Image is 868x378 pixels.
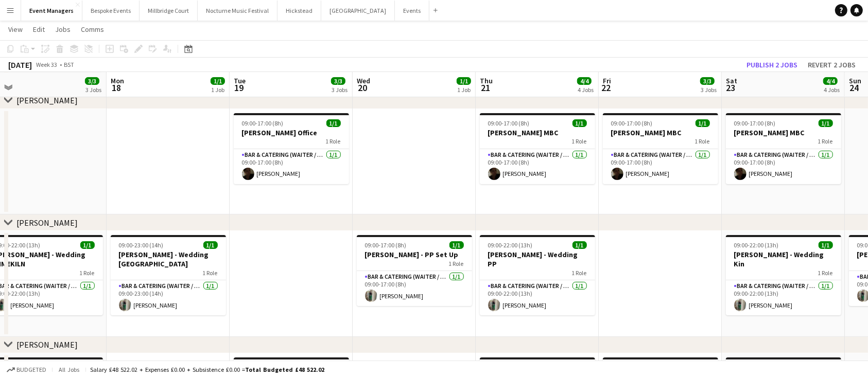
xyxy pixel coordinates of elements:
span: 1 Role [818,269,833,277]
app-card-role: Bar & Catering (Waiter / waitress)1/109:00-17:00 (8h)[PERSON_NAME] [357,271,472,306]
span: 09:00-17:00 (8h) [734,119,776,127]
span: 19 [232,82,246,94]
span: Mon [111,76,124,85]
div: 3 Jobs [85,86,101,94]
span: 1 Role [203,269,218,277]
app-card-role: Bar & Catering (Waiter / waitress)1/109:00-17:00 (8h)[PERSON_NAME] [480,149,595,184]
app-job-card: 09:00-23:00 (14h)1/1[PERSON_NAME] - Wedding [GEOGRAPHIC_DATA]1 RoleBar & Catering (Waiter / waitr... [111,235,226,315]
span: 18 [109,82,124,94]
button: Millbridge Court [140,1,198,21]
app-card-role: Bar & Catering (Waiter / waitress)1/109:00-22:00 (13h)[PERSON_NAME] [480,280,595,315]
span: 4/4 [577,77,592,85]
div: 1 Job [457,86,471,94]
app-job-card: 09:00-17:00 (8h)1/1[PERSON_NAME] - PP Set Up1 RoleBar & Catering (Waiter / waitress)1/109:00-17:0... [357,235,472,306]
span: 09:00-22:00 (13h) [734,241,779,249]
div: 3 Jobs [701,86,717,94]
span: 09:00-22:00 (13h) [488,241,533,249]
h3: [PERSON_NAME] - PP Set Up [357,250,472,259]
app-card-role: Bar & Catering (Waiter / waitress)1/109:00-17:00 (8h)[PERSON_NAME] [603,149,718,184]
button: Event Managers [21,1,82,21]
a: Edit [29,23,49,36]
span: 1/1 [696,119,710,127]
app-job-card: 09:00-17:00 (8h)1/1[PERSON_NAME] MBC1 RoleBar & Catering (Waiter / waitress)1/109:00-17:00 (8h)[P... [603,113,718,184]
span: Jobs [55,25,71,34]
span: 09:00-23:00 (14h) [119,241,164,249]
span: 3/3 [700,77,715,85]
span: 1/1 [203,241,218,249]
button: Bespoke Events [82,1,140,21]
span: 09:00-17:00 (8h) [365,241,407,249]
app-job-card: 09:00-17:00 (8h)1/1[PERSON_NAME] MBC1 RoleBar & Catering (Waiter / waitress)1/109:00-17:00 (8h)[P... [480,113,595,184]
div: Salary £48 522.02 + Expenses £0.00 + Subsistence £0.00 = [90,366,324,373]
h3: [PERSON_NAME] - Wedding PP [480,250,595,268]
button: Budgeted [5,364,48,375]
app-card-role: Bar & Catering (Waiter / waitress)1/109:00-23:00 (14h)[PERSON_NAME] [111,280,226,315]
span: Wed [357,76,370,85]
span: 09:00-17:00 (8h) [488,119,530,127]
span: 22 [601,82,611,94]
span: 1 Role [818,137,833,145]
span: Budgeted [16,366,46,373]
span: 1 Role [572,269,587,277]
div: [DATE] [8,60,32,70]
span: Edit [33,25,45,34]
span: 1/1 [80,241,95,249]
a: Comms [77,23,108,36]
span: 1 Role [80,269,95,277]
div: [PERSON_NAME] [16,95,78,105]
span: Comms [81,25,104,34]
app-job-card: 09:00-22:00 (13h)1/1[PERSON_NAME] - Wedding Kin1 RoleBar & Catering (Waiter / waitress)1/109:00-2... [726,235,841,315]
app-card-role: Bar & Catering (Waiter / waitress)1/109:00-22:00 (13h)[PERSON_NAME] [726,280,841,315]
span: 09:00-17:00 (8h) [611,119,653,127]
span: 3/3 [85,77,99,85]
button: Events [395,1,429,21]
h3: [PERSON_NAME] Office [234,128,349,137]
h3: [PERSON_NAME] - Wedding [GEOGRAPHIC_DATA] [111,250,226,268]
app-card-role: Bar & Catering (Waiter / waitress)1/109:00-17:00 (8h)[PERSON_NAME] [726,149,841,184]
span: 1/1 [449,241,464,249]
span: Sat [726,76,737,85]
h3: [PERSON_NAME] MBC [726,128,841,137]
span: 20 [355,82,370,94]
button: Nocturne Music Festival [198,1,277,21]
h3: [PERSON_NAME] MBC [603,128,718,137]
span: 24 [847,82,861,94]
span: Sun [849,76,861,85]
span: 09:00-17:00 (8h) [242,119,284,127]
app-card-role: Bar & Catering (Waiter / waitress)1/109:00-17:00 (8h)[PERSON_NAME] [234,149,349,184]
button: Hickstead [277,1,321,21]
div: [PERSON_NAME] [16,339,78,350]
span: 1 Role [449,260,464,267]
a: Jobs [51,23,75,36]
span: Thu [480,76,493,85]
div: 1 Job [211,86,224,94]
span: 1/1 [211,77,225,85]
div: 4 Jobs [578,86,594,94]
a: View [4,23,27,36]
div: [PERSON_NAME] [16,218,78,228]
span: 1/1 [572,119,587,127]
span: Fri [603,76,611,85]
span: Tue [234,76,246,85]
span: 1/1 [572,241,587,249]
h3: [PERSON_NAME] MBC [480,128,595,137]
span: 1/1 [326,119,341,127]
app-job-card: 09:00-22:00 (13h)1/1[PERSON_NAME] - Wedding PP1 RoleBar & Catering (Waiter / waitress)1/109:00-22... [480,235,595,315]
span: 1/1 [819,119,833,127]
button: [GEOGRAPHIC_DATA] [321,1,395,21]
span: 1 Role [572,137,587,145]
span: 1/1 [457,77,471,85]
span: Week 33 [34,61,60,68]
h3: [PERSON_NAME] - Wedding Kin [726,250,841,268]
span: 4/4 [823,77,838,85]
app-job-card: 09:00-17:00 (8h)1/1[PERSON_NAME] MBC1 RoleBar & Catering (Waiter / waitress)1/109:00-17:00 (8h)[P... [726,113,841,184]
button: Revert 2 jobs [804,58,860,71]
app-job-card: 09:00-17:00 (8h)1/1[PERSON_NAME] Office1 RoleBar & Catering (Waiter / waitress)1/109:00-17:00 (8h... [234,113,349,184]
span: 1/1 [819,241,833,249]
